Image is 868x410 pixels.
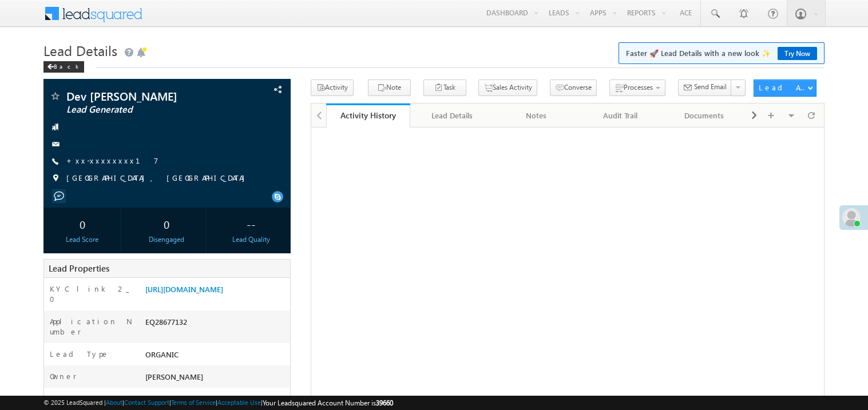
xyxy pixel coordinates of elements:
div: 0 [46,213,118,234]
a: Notes [494,104,578,128]
span: Lead Details [43,41,117,59]
div: Lead Actions [759,82,807,93]
span: © 2025 LeadSquared | | | | | [43,397,393,408]
button: Activity [311,79,354,96]
span: [GEOGRAPHIC_DATA], [GEOGRAPHIC_DATA] [66,173,251,184]
button: Note [368,79,411,96]
label: Lead Type [50,349,109,359]
span: Lead Properties [49,262,109,274]
a: Documents [663,104,747,128]
div: ORGANIC [142,349,290,365]
button: Task [423,79,466,96]
a: Back [43,61,90,70]
div: Back [43,61,84,73]
span: Lead Generated [66,104,220,116]
button: Lead Actions [754,79,817,97]
div: 0 [130,213,203,234]
div: Activity History [335,110,402,121]
a: Audit Trail [578,104,663,128]
button: Processes [609,79,665,96]
span: 39660 [376,399,393,407]
span: Dev [PERSON_NAME] [66,90,220,102]
label: Application Number [50,316,133,337]
div: EQ28677132 [142,316,290,332]
span: Processes [624,83,653,91]
button: Send Email [678,79,732,96]
div: Audit Trail [588,109,652,122]
div: Documents [672,109,736,122]
a: Lead Details [410,104,494,128]
div: Notes [504,109,568,122]
a: Acceptable Use [217,399,261,406]
a: Contact Support [124,399,169,406]
label: Owner [50,371,77,381]
label: KYC link 2_0 [50,284,133,304]
span: Faster 🚀 Lead Details with a new look ✨ [626,47,817,59]
a: Try Now [778,47,817,60]
span: [PERSON_NAME] [145,372,203,381]
span: Your Leadsquared Account Number is [263,399,393,407]
span: Send Email [694,82,727,92]
a: Terms of Service [171,399,216,406]
div: Lead Details [419,109,484,122]
div: Lead Quality [215,234,287,245]
a: +xx-xxxxxxxx17 [66,156,158,165]
a: [URL][DOMAIN_NAME] [145,284,223,294]
div: Lead Score [46,234,118,245]
div: -- [215,213,287,234]
a: Activity History [326,104,410,128]
button: Converse [550,79,597,96]
a: About [106,399,122,406]
div: Disengaged [130,234,203,245]
button: Sales Activity [478,79,537,96]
